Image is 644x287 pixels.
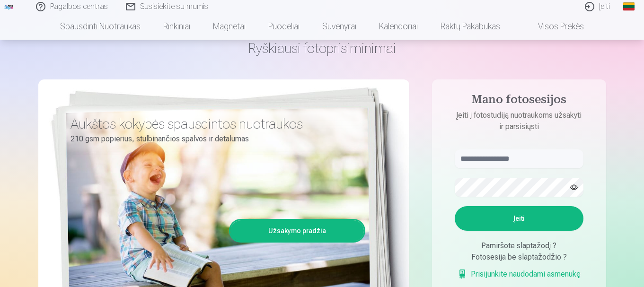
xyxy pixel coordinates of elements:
[455,240,583,252] div: Pamiršote slaptažodį ?
[429,13,512,40] a: Raktų pakabukas
[71,132,358,146] p: 210 gsm popierius, stulbinančios spalvos ir detalumas
[152,13,202,40] a: Rinkiniai
[445,93,593,110] h4: Mano fotosesijos
[445,110,593,132] p: Įeiti į fotostudiją nuotraukoms užsakyti ir parsisiųsti
[458,269,581,280] a: Prisijunkite naudodami asmenukę
[512,13,595,40] a: Visos prekės
[368,13,429,40] a: Kalendoriai
[311,13,368,40] a: Suvenyrai
[4,4,14,9] img: /fa2
[71,115,358,132] h3: Aukštos kokybės spausdintos nuotraukos
[455,206,583,231] button: Įeiti
[38,40,606,57] h1: Ryškiausi fotoprisiminimai
[49,13,152,40] a: Spausdinti nuotraukas
[257,13,311,40] a: Puodeliai
[202,13,257,40] a: Magnetai
[455,252,583,263] div: Fotosesija be slaptažodžio ?
[230,220,364,241] a: Užsakymo pradžia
